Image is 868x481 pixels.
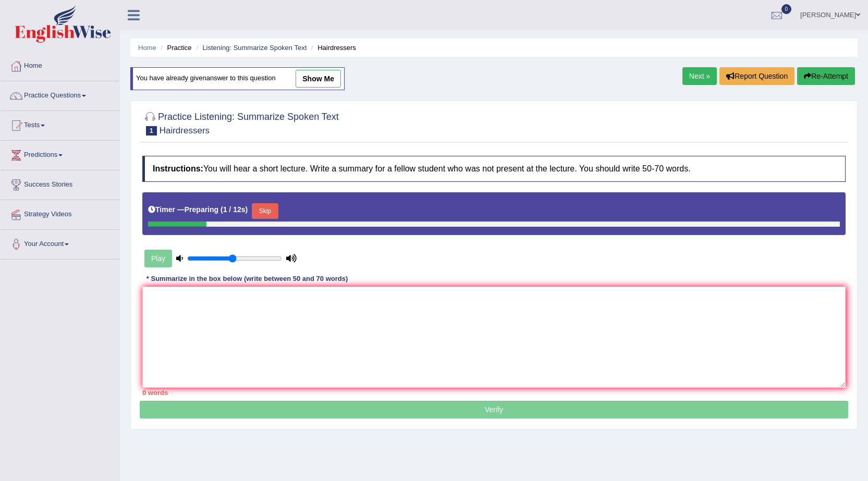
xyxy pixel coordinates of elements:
a: Home [1,52,119,78]
a: Home [138,44,156,52]
a: Strategy Videos [1,200,119,226]
span: 0 [781,4,792,14]
a: Success Stories [1,170,119,196]
small: Hairdressers [160,126,210,135]
div: You have already given answer to this question [130,67,345,90]
b: ( [221,205,223,214]
button: Report Question [719,67,794,85]
h2: Practice Listening: Summarize Spoken Text [142,109,339,135]
h5: Timer — [148,206,248,214]
a: Predictions [1,141,119,167]
a: Practice Questions [1,81,119,107]
a: Listening: Summarize Spoken Text [202,44,307,52]
button: Skip [252,203,278,219]
a: Tests [1,111,119,137]
b: Preparing [185,205,218,214]
a: Next » [682,67,717,85]
span: 1 [146,126,157,135]
li: Practice [158,43,191,53]
a: Your Account [1,230,119,256]
b: Instructions: [153,164,203,173]
div: 0 words [142,388,846,398]
b: ) [246,205,248,214]
button: Re-Attempt [797,67,855,85]
li: Hairdressers [309,43,356,53]
div: * Summarize in the box below (write between 50 and 70 words) [142,274,352,284]
h4: You will hear a short lecture. Write a summary for a fellow student who was not present at the le... [142,156,846,182]
a: show me [296,70,341,88]
b: 1 / 12s [223,205,246,214]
